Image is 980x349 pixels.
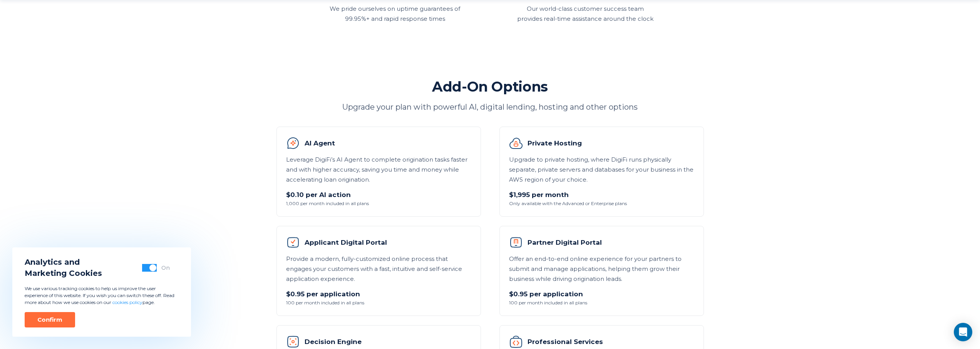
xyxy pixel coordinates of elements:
p: We use various tracking cookies to help us improve the user experience of this website. If you wi... [25,285,179,306]
span: 100 per month included in all plans [509,299,694,306]
h3: Applicant Digital Portal [286,235,471,249]
div: Confirm [37,316,62,324]
div: Open Intercom Messenger [954,323,972,341]
h3: Partner Digital Portal [509,235,694,249]
p: Offer an end-to-end online experience for your partners to submit and manage applications, helpin... [509,254,694,284]
p: Upgrade to private hosting, where DigiFi runs physically separate, private servers and databases ... [509,155,694,185]
p: Leverage DigiFi’s AI Agent to complete origination tasks faster and with higher accuracy, saving ... [286,155,471,185]
h2: Add-On Options [276,78,704,95]
h3: Decision Engine [286,335,471,349]
div: On [161,264,170,272]
p: $0.95 per application [286,289,471,299]
p: $1,995 per month [509,189,694,200]
span: 100 per month included in all plans [286,299,471,306]
button: Confirm [25,312,75,327]
h3: Professional Services [509,335,694,349]
span: Marketing Cookies [25,268,102,279]
h3: AI Agent [286,136,471,150]
p: Upgrade your plan with powerful AI, digital lending, hosting and other options [276,102,704,113]
a: cookies policy [112,299,142,305]
p: $0.10 per AI action [286,189,471,200]
p: $0.95 per application [509,289,694,299]
span: Only available with the Advanced or Enterprise plans [509,200,694,207]
h3: Private Hosting [509,136,694,150]
p: Provide a modern, fully-customized online process that engages your customers with a fast, intuit... [286,254,471,284]
p: We pride ourselves on uptime guarantees of 99.95%+ and rapid response times [327,4,463,24]
p: Our world-class customer success team provides real-time assistance around the clock [517,4,653,24]
span: Analytics and [25,257,102,268]
span: 1,000 per month included in all plans [286,200,471,207]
